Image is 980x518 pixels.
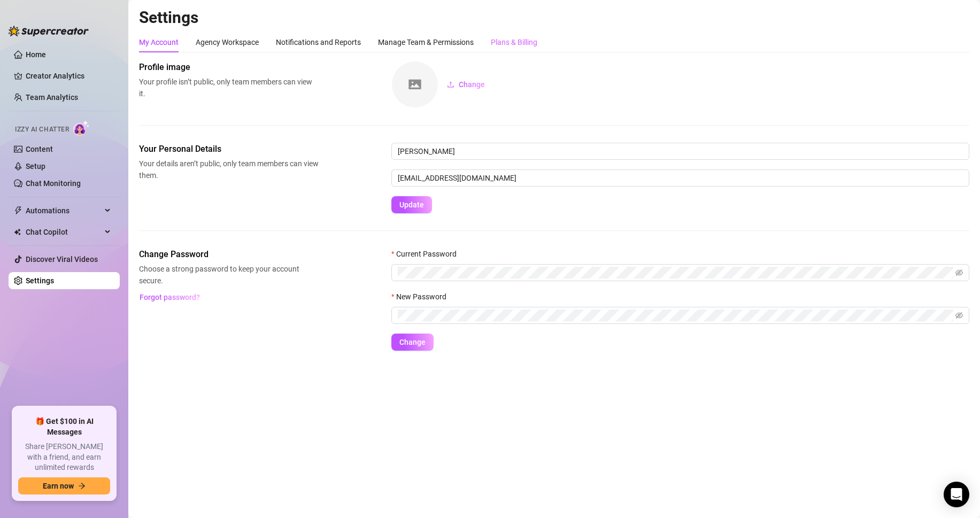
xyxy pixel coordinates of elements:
span: Update [399,200,424,209]
img: logo-BBDzfeDw.svg [9,26,89,36]
span: Forgot password? [140,293,200,301]
input: Enter new email [391,169,969,187]
div: My Account [139,36,179,48]
a: Discover Viral Videos [26,255,98,264]
span: 🎁 Get $100 in AI Messages [18,416,110,437]
a: Setup [26,162,45,171]
img: AI Chatter [73,120,90,136]
button: Forgot password? [139,289,200,306]
label: New Password [391,291,453,303]
div: Notifications and Reports [276,36,361,48]
span: eye-invisible [955,312,963,319]
span: Izzy AI Chatter [15,125,69,135]
span: eye-invisible [955,269,963,276]
label: Current Password [391,248,464,260]
span: arrow-right [78,482,86,490]
span: thunderbolt [14,206,22,215]
a: Creator Analytics [26,67,111,84]
span: Earn now [43,482,74,490]
div: Plans & Billing [491,36,537,48]
button: Change [438,76,493,93]
a: Home [26,50,46,59]
span: Automations [26,202,102,219]
span: Choose a strong password to keep your account secure. [139,263,319,287]
div: Agency Workspace [196,36,259,48]
span: Share [PERSON_NAME] with a friend, and earn unlimited rewards [18,442,110,473]
span: Change [459,80,485,89]
div: Open Intercom Messenger [944,482,969,507]
a: Chat Monitoring [26,179,81,188]
span: Your profile isn’t public, only team members can view it. [139,76,319,99]
span: Your Personal Details [139,143,319,156]
div: Manage Team & Permissions [378,36,474,48]
a: Settings [26,276,54,285]
img: Chat Copilot [14,228,21,236]
span: Profile image [139,61,319,74]
a: Content [26,145,53,153]
img: square-placeholder.png [392,61,438,107]
span: Chat Copilot [26,223,102,241]
input: Current Password [398,267,953,279]
input: Enter name [391,143,969,160]
button: Earn nowarrow-right [18,477,110,494]
span: Your details aren’t public, only team members can view them. [139,158,319,181]
span: Change Password [139,248,319,261]
a: Team Analytics [26,93,78,102]
h2: Settings [139,7,969,28]
span: Change [399,338,426,346]
span: upload [447,81,454,88]
button: Change [391,334,434,351]
button: Update [391,196,432,213]
input: New Password [398,310,953,321]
